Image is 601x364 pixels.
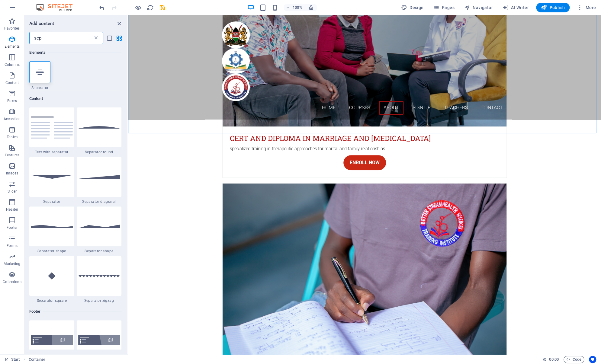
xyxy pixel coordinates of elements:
[464,5,493,11] span: Navigator
[29,298,74,303] span: Separator square
[566,356,581,363] span: Code
[29,356,46,363] nav: breadcrumb
[5,356,20,363] a: Click to cancel selection. Double-click to open Pages
[29,157,74,204] div: Separator
[29,85,50,90] span: Separator
[541,5,565,11] span: Publish
[77,298,122,303] span: Separator zigzag
[29,20,54,27] h6: Add content
[29,206,74,254] div: Separator shape
[536,3,570,12] button: Publish
[35,4,80,11] img: Editor Logo
[77,150,122,155] span: Separator round
[115,20,123,27] button: close panel
[4,261,20,266] p: Marketing
[29,107,74,155] div: Text with separator
[433,5,454,11] span: Pages
[29,256,74,303] div: Separator square
[78,274,120,277] img: separator-zigzag.svg
[29,150,74,155] span: Text with separator
[78,175,120,178] img: separator-diagonal.svg
[29,61,50,90] div: Separator
[399,3,426,12] div: Design (Ctrl+Alt+Y)
[293,4,302,11] h6: 100%
[29,308,121,315] h6: Footer
[115,34,123,42] button: grid-view
[7,98,17,103] p: Boxes
[462,3,495,12] button: Navigator
[31,335,73,345] img: footer-bragi.svg
[577,5,596,11] span: More
[147,4,154,11] i: Reload page
[431,3,457,12] button: Pages
[29,199,74,204] span: Separator
[77,107,122,155] div: Separator round
[78,225,120,228] img: separator-shape-big.svg
[31,225,73,228] img: separator-shape.svg
[29,49,121,56] h6: Elements
[5,44,20,49] p: Elements
[77,157,122,204] div: Separator diagonal
[78,126,120,129] img: separator-round.svg
[159,4,166,11] i: Save (Ctrl+S)
[7,243,18,248] p: Forms
[77,206,122,254] div: Separator shape
[574,3,598,12] button: More
[31,175,73,178] img: separator.svg
[543,356,559,363] h6: Session time
[6,207,18,212] p: Header
[589,356,596,363] button: Usercentrics
[8,189,17,194] p: Slider
[78,335,120,345] img: footer-bragi-diagonal.svg
[399,3,426,12] button: Design
[6,171,18,176] p: Images
[29,32,93,44] input: Search
[98,4,105,11] i: Undo: Change color (Ctrl+Z)
[77,256,122,303] div: Separator zigzag
[5,80,19,85] p: Content
[549,356,558,363] span: 00 00
[7,135,18,139] p: Tables
[401,5,424,11] span: Design
[5,153,19,158] p: Features
[503,5,529,11] span: AI Writer
[553,357,554,362] span: :
[284,4,305,11] button: 100%
[146,4,154,11] button: reload
[29,95,121,102] h6: Content
[77,249,122,254] span: Separator shape
[564,356,584,363] button: Code
[31,116,73,139] img: text-with-separator.svg
[7,225,18,230] p: Footer
[5,62,20,67] p: Columns
[106,34,113,42] button: list-view
[77,199,122,204] span: Separator diagonal
[500,3,531,12] button: AI Writer
[134,4,142,11] button: Click here to leave preview mode and continue editing
[29,356,46,363] span: Click to select. Double-click to edit
[31,262,73,290] img: separator-square.svg
[159,4,166,11] button: save
[98,4,105,11] button: undo
[29,249,74,254] span: Separator shape
[4,117,21,121] p: Accordion
[3,279,21,284] p: Collections
[4,26,20,31] p: Favorites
